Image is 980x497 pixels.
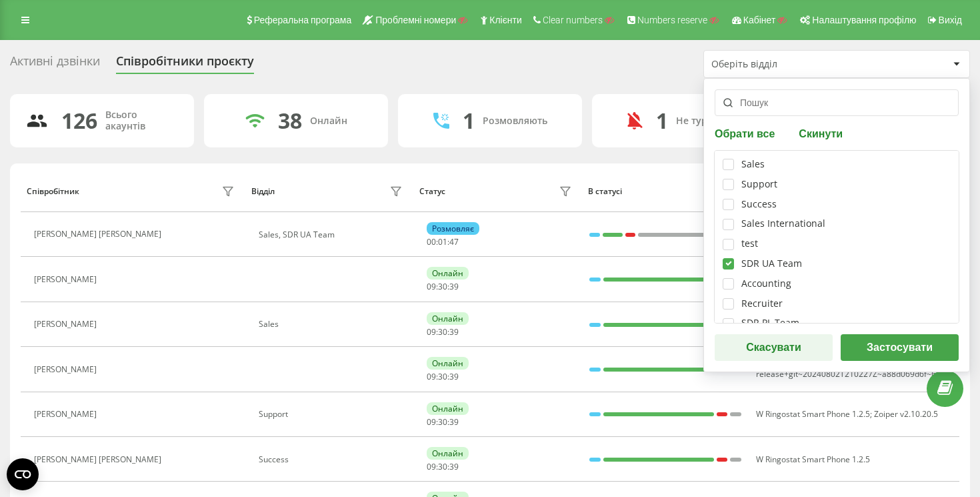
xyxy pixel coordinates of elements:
[438,371,447,382] span: 30
[874,408,938,420] span: Zoiper v2.10.20.5
[812,15,916,25] span: Налаштування профілю
[427,418,459,427] div: : :
[741,318,799,329] div: SDR PL Team
[34,410,100,419] div: [PERSON_NAME]
[449,281,459,292] span: 39
[375,15,456,25] span: Проблемні номери
[427,371,436,382] span: 09
[419,187,445,196] div: Статус
[278,108,302,133] div: 38
[438,281,447,292] span: 30
[483,115,547,127] div: Розмовляють
[741,278,791,290] div: Accounting
[463,108,475,133] div: 1
[743,15,776,25] span: Кабінет
[795,127,847,139] button: Скинути
[34,365,100,374] div: [PERSON_NAME]
[715,127,779,139] button: Обрати все
[259,410,406,419] div: Support
[7,458,39,490] button: Open CMP widget
[741,258,802,270] div: SDR UA Team
[27,187,79,196] div: Співробітник
[756,408,870,420] span: W Ringostat Smart Phone 1.2.5
[427,267,469,280] div: Онлайн
[741,179,777,190] div: Support
[427,461,436,472] span: 09
[449,416,459,428] span: 39
[711,59,871,70] div: Оберіть відділ
[254,15,352,25] span: Реферальна програма
[588,187,742,196] div: В статусі
[741,218,825,229] div: Sales International
[543,15,603,25] span: Clear numbers
[427,328,459,337] div: : :
[61,108,97,133] div: 126
[427,326,436,338] span: 09
[449,371,459,382] span: 39
[259,320,406,329] div: Sales
[656,108,668,133] div: 1
[34,229,165,239] div: [PERSON_NAME] [PERSON_NAME]
[438,236,447,247] span: 01
[637,15,707,25] span: Numbers reserve
[841,334,959,361] button: Застосувати
[427,462,459,472] div: : :
[427,237,459,247] div: : :
[427,372,459,382] div: : :
[427,222,479,235] div: Розмовляє
[489,15,522,25] span: Клієнти
[427,236,436,247] span: 00
[939,15,962,25] span: Вихід
[251,187,275,196] div: Відділ
[449,236,459,247] span: 47
[449,326,459,338] span: 39
[34,455,165,464] div: [PERSON_NAME] [PERSON_NAME]
[427,282,459,292] div: : :
[741,238,758,250] div: test
[715,334,833,361] button: Скасувати
[438,461,447,472] span: 30
[34,275,100,284] div: [PERSON_NAME]
[449,461,459,472] span: 39
[427,447,469,460] div: Онлайн
[741,199,777,210] div: Success
[741,298,783,310] div: Recruiter
[259,455,406,464] div: Success
[438,326,447,338] span: 30
[676,115,741,127] div: Не турбувати
[438,416,447,428] span: 30
[741,159,765,170] div: Sales
[105,109,178,132] div: Всього акаунтів
[34,320,100,329] div: [PERSON_NAME]
[427,281,436,292] span: 09
[310,115,347,127] div: Онлайн
[715,89,959,116] input: Пошук
[116,54,254,75] div: Співробітники проєкту
[427,357,469,370] div: Онлайн
[259,230,406,239] div: Sales, SDR UA Team
[427,402,469,415] div: Онлайн
[427,312,469,325] div: Онлайн
[756,454,870,465] span: W Ringostat Smart Phone 1.2.5
[427,416,436,428] span: 09
[10,54,100,75] div: Активні дзвінки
